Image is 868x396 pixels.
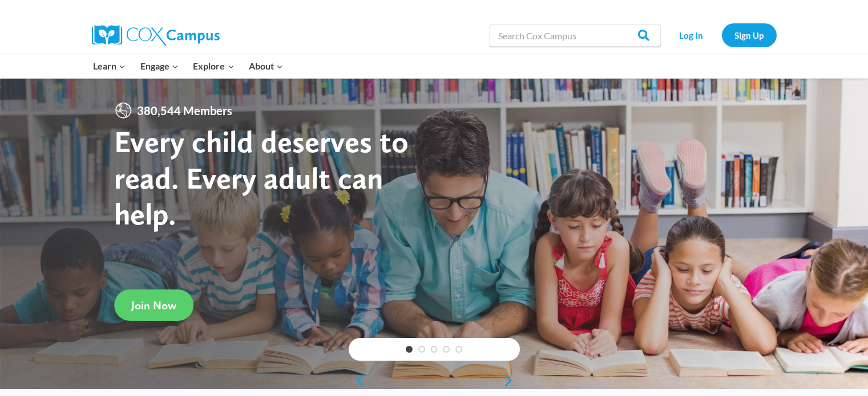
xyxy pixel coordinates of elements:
span: Learn [93,59,126,74]
span: 380,544 Members [132,101,237,120]
img: Cox Campus [92,25,220,46]
span: Explore [193,59,234,74]
a: 5 [455,346,462,353]
a: previous [349,374,366,387]
nav: Primary Navigation [86,54,290,78]
input: Search Cox Campus [490,24,661,47]
span: Join Now [131,299,176,312]
div: content slider buttons [349,369,520,392]
a: 1 [406,346,413,353]
span: Engage [140,59,179,74]
a: Log In [667,23,716,47]
span: About [249,59,283,74]
a: next [503,374,520,387]
a: 3 [431,346,438,353]
strong: Every child deserves to read. Every adult can help. [114,123,409,232]
a: Sign Up [722,23,777,47]
a: Join Now [114,289,193,321]
a: 2 [418,346,425,353]
nav: Secondary Navigation [667,23,777,47]
a: 4 [443,346,450,353]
